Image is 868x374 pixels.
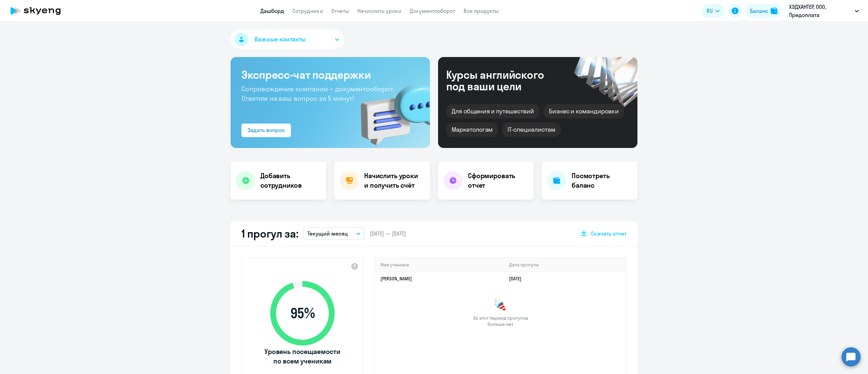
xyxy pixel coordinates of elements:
[502,123,560,137] div: IT-специалистам
[494,299,507,312] img: congrats
[351,72,430,148] img: bg-img
[702,4,724,18] button: RU
[308,229,348,238] p: Текущий месяц
[263,347,341,366] span: Уровень посещаемости по всем ученикам
[331,7,349,14] a: Отчеты
[771,7,777,14] img: balance
[544,104,624,118] div: Бизнес и командировки
[255,35,305,44] span: Важные контакты
[260,171,321,190] h4: Добавить сотрудников
[241,227,298,240] h2: 1 прогул за:
[303,227,364,240] button: Текущий месяц
[572,171,632,190] h4: Посмотреть баланс
[750,7,768,15] div: Баланс
[504,258,626,272] th: Дата прогула
[380,276,412,282] a: [PERSON_NAME]
[446,69,562,92] div: Курсы английского под ваши цели
[231,30,344,49] button: Важные контакты
[241,124,291,137] button: Задать вопрос
[746,4,782,18] button: Балансbalance
[786,3,862,19] button: ХЭДХАНТЕР, ООО, Предоплата
[789,3,852,19] p: ХЭДХАНТЕР, ООО, Предоплата
[260,7,284,14] a: Дашборд
[370,230,406,237] span: [DATE] — [DATE]
[364,171,423,190] h4: Начислить уроки и получить счёт
[241,85,395,102] span: Сопровождение компании + документооборот. Ответим на ваш вопрос за 5 минут!
[591,230,627,237] span: Скачать отчет
[472,315,529,327] span: За этот период прогулов больше нет
[446,104,539,118] div: Для общения и путешествий
[241,68,419,81] h3: Экспресс-чат поддержки
[357,7,401,14] a: Начислить уроки
[509,276,527,282] a: [DATE]
[375,258,504,272] th: Имя ученика
[248,126,285,134] div: Задать вопрос
[292,7,323,14] a: Сотрудники
[468,171,528,190] h4: Сформировать отчет
[446,123,498,137] div: Маркетологам
[463,7,499,14] a: Все продукты
[707,7,713,15] span: RU
[263,305,341,321] span: 95 %
[410,7,455,14] a: Документооборот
